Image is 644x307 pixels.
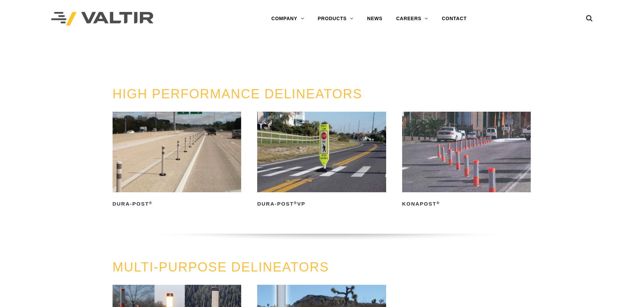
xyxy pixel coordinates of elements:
h2: Dura-Post [113,198,241,209]
a: MULTI-PURPOSE DELINEATORS [113,260,329,274]
img: Valtir [51,12,153,26]
a: Dura-Post® [113,112,241,209]
h2: KonaPost [402,198,531,209]
a: HIGH PERFORMANCE DELINEATORS [113,87,362,101]
a: CAREERS [389,12,435,26]
a: KonaPost® [402,112,531,209]
sup: ® [294,201,297,205]
a: COMPANY [265,12,311,26]
a: NEWS [360,12,389,26]
h2: Dura-Post VP [257,198,386,209]
a: PRODUCTS [311,12,360,26]
sup: ® [437,201,440,205]
sup: ® [149,201,152,205]
a: CONTACT [435,12,473,26]
a: Dura-Post®VP [257,112,386,209]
